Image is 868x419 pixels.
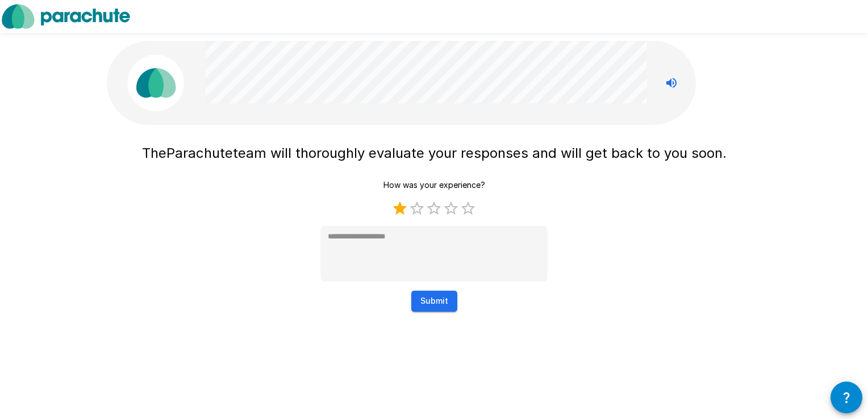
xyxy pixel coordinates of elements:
button: Submit [411,291,457,312]
img: parachute_avatar.png [127,55,184,111]
span: team will thoroughly evaluate your responses and will get back to you soon. [233,145,727,161]
button: Stop reading questions aloud [660,72,683,94]
span: Parachute [166,145,233,161]
span: The [142,145,166,161]
p: How was your experience? [383,179,485,191]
